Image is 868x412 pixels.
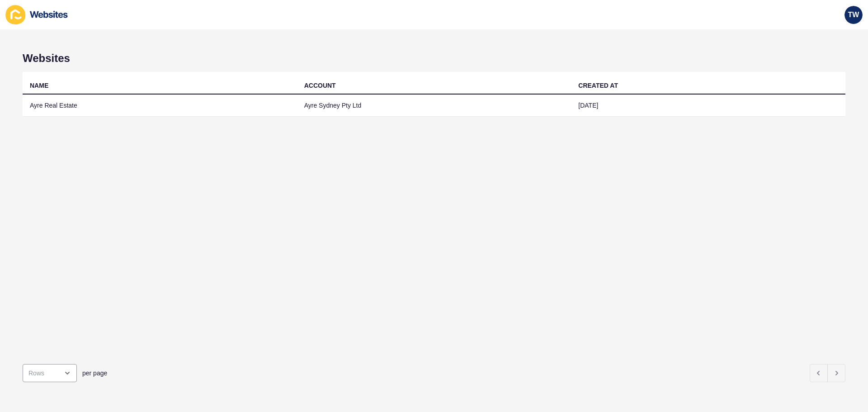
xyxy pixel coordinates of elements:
[297,95,571,117] td: Ayre Sydney Pty Ltd
[578,81,618,90] div: CREATED AT
[304,81,336,90] div: ACCOUNT
[82,369,107,378] span: per page
[23,364,77,382] div: open menu
[848,10,859,19] span: TW
[23,95,297,117] td: Ayre Real Estate
[30,81,48,90] div: NAME
[571,95,845,117] td: [DATE]
[23,52,845,65] h1: Websites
